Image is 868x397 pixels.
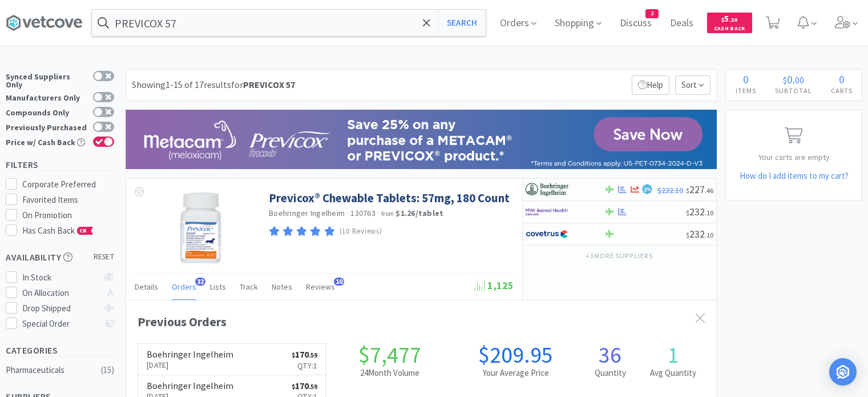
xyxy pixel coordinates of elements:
span: Reviews [306,282,335,292]
h6: Boehringer Ingelheim [147,381,233,390]
h6: Boehringer Ingelheim [147,350,233,359]
span: 0 [839,72,845,86]
span: . 46 [705,186,713,195]
div: . [765,74,821,85]
div: Showing 1-15 of 17 results [132,78,295,93]
input: Search by item, sku, manufacturer, ingredient, size... [92,10,486,36]
div: Previous Orders [138,312,705,332]
h1: 36 [579,343,641,366]
span: · [346,208,349,218]
span: Sort [675,75,710,95]
img: 1bf27197e3f642fcb0cf987befdc0522_176.jpg [126,110,717,169]
h2: Quantity [579,366,641,380]
img: 77fca1acd8b6420a9015268ca798ef17_1.png [526,226,568,243]
span: Orders [172,282,196,292]
span: 227 [686,183,713,196]
span: 5 [721,13,737,24]
span: 00 [795,74,804,86]
span: $ [686,231,689,239]
span: 232 [686,227,713,240]
span: Has Cash Back [22,225,94,236]
span: % [647,186,651,192]
h1: $7,477 [326,343,453,366]
p: Qty: 1 [292,359,317,372]
a: Discuss3 [615,18,656,29]
span: Cash Back [714,26,745,33]
span: $ [721,16,724,23]
span: 130763 [350,208,376,218]
div: Previously Purchased [6,122,87,131]
div: On Promotion [22,208,115,222]
h4: Items [726,85,765,96]
h2: 24 Month Volume [326,366,453,380]
span: 1,125 [475,279,514,292]
h2: Avg Quantity [642,366,705,380]
div: Open Intercom Messenger [829,358,857,386]
a: $5.20Cash Back [707,7,752,38]
h2: Your Average Price [453,366,579,380]
span: $ [686,186,689,195]
span: $232.10 [657,185,683,195]
span: CB [78,227,89,234]
span: $ [292,351,295,359]
span: 3 [646,10,658,18]
h5: How do I add items to my cart? [726,169,862,183]
h1: 1 [642,343,705,366]
p: (10 Reviews) [340,226,382,238]
div: Synced Suppliers Only [6,71,87,89]
img: a8786c28ad8642689a0890bba80e085f_355584.png [154,190,247,264]
div: Special Order [22,317,98,331]
span: reset [94,251,115,263]
button: +3more suppliers [580,248,659,264]
span: . 59 [309,383,317,391]
h5: Categories [6,344,114,357]
strong: PREVICOX 57 [243,79,295,90]
span: 2 [644,187,651,193]
a: Boehringer Ingelheim[DATE]$170.59Qty:1 [138,344,326,375]
span: 170 [292,380,317,391]
span: for [231,79,295,90]
a: Boehringer Ingelheim [269,208,345,218]
span: Track [240,282,258,292]
span: 0 [743,72,749,86]
span: 170 [292,348,317,360]
span: 10 [334,278,344,286]
span: $ [783,74,787,86]
span: . 10 [705,231,713,239]
span: . 20 [729,16,737,23]
span: Notes [272,282,292,292]
a: Previcox® Chewable Tablets: 57mg, 180 Count [269,190,510,206]
div: Pharmaceuticals [6,363,98,377]
h5: Filters [6,158,114,171]
div: Manufacturers Only [6,92,87,102]
span: 0 [787,72,793,86]
div: In Stock [22,271,98,284]
span: $ [292,383,295,391]
span: . 59 [309,351,317,359]
span: 232 [686,205,713,218]
a: Deals [665,18,698,29]
button: Search [438,10,486,36]
p: Help [632,75,669,95]
h5: Availability [6,251,114,264]
span: Lists [210,282,226,292]
span: $ [686,208,689,217]
div: Price w/ Cash Back [6,137,87,146]
div: Corporate Preferred [22,178,115,191]
div: Compounds Only [6,107,87,117]
div: Drop Shipped [22,302,98,315]
p: Your carts are empty [726,151,862,163]
img: 730db3968b864e76bcafd0174db25112_22.png [526,181,568,198]
span: · [377,208,380,218]
img: f6b2451649754179b5b4e0c70c3f7cb0_2.png [526,203,568,220]
span: from [381,210,394,218]
div: ( 15 ) [101,363,114,377]
span: Details [135,282,158,292]
span: . 10 [705,208,713,217]
div: On Allocation [22,286,98,300]
h4: Carts [821,85,862,96]
div: Favorited Items [22,193,115,207]
p: [DATE] [147,359,233,371]
strong: $1.26 / tablet [395,208,443,218]
span: 32 [195,278,205,286]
